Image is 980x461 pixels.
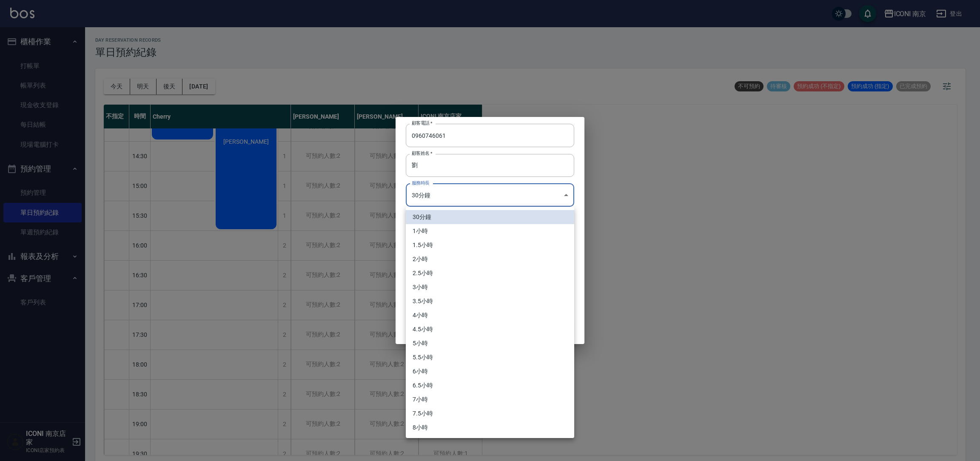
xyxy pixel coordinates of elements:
li: 2.5小時 [406,266,574,280]
li: 6小時 [406,364,574,378]
li: 3.5小時 [406,294,574,308]
li: 5小時 [406,336,574,350]
li: 8小時 [406,421,574,435]
li: 7.5小時 [406,407,574,421]
li: 30分鐘 [406,210,574,224]
li: 1小時 [406,224,574,238]
li: 4.5小時 [406,322,574,336]
li: 4小時 [406,308,574,322]
li: 6.5小時 [406,378,574,393]
li: 7小時 [406,393,574,407]
li: 5.5小時 [406,350,574,364]
li: 3小時 [406,280,574,294]
li: 1.5小時 [406,238,574,252]
li: 2小時 [406,252,574,266]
